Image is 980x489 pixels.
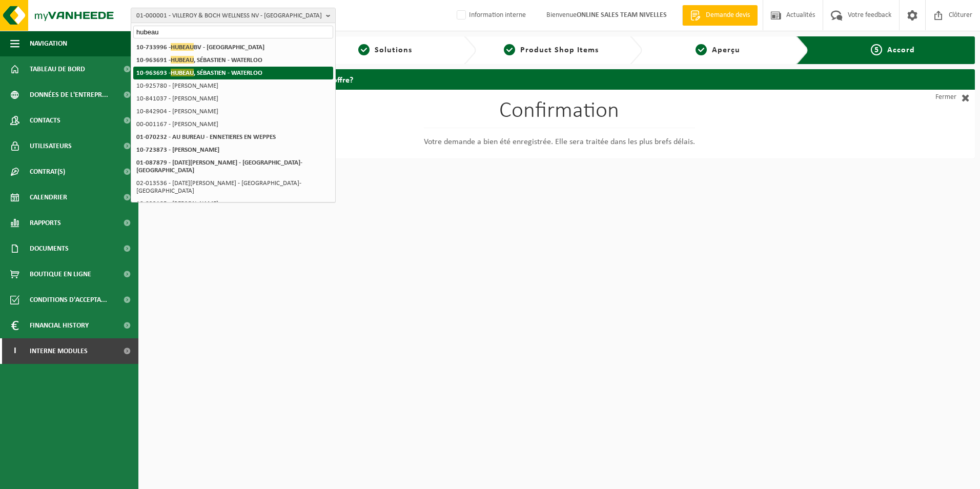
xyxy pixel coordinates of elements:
[424,136,695,148] p: Votre demande a bien été enregistrée. Elle sera traitée dans les plus brefs délais.
[30,313,89,338] span: Financial History
[696,44,707,55] span: 4
[30,210,61,236] span: Rapports
[871,44,882,55] span: 5
[136,69,262,76] strong: 10-963693 - , SÉBASTIEN - WATERLOO
[577,11,667,19] strong: ONLINE SALES TEAM NIVELLES
[136,134,276,140] strong: 01-070232 - AU BUREAU - ENNETIERES EN WEPPES
[30,185,67,210] span: Calendrier
[30,133,72,159] span: Utilisateurs
[133,197,333,210] li: 10-832105 - [PERSON_NAME]
[133,26,333,38] input: Chercher des succursales liées
[816,44,970,56] a: 5Accord
[504,44,515,55] span: 3
[30,31,67,56] span: Navigation
[133,92,333,105] li: 10-841037 - [PERSON_NAME]
[30,108,60,133] span: Contacts
[647,44,788,56] a: 4Aperçu
[30,338,88,364] span: Interne modules
[682,5,758,26] a: Demande devis
[136,147,219,153] strong: 10-723873 - [PERSON_NAME]
[171,56,194,64] span: HUBEAU
[10,338,19,364] span: I
[30,287,107,313] span: Conditions d'accepta...
[144,69,975,89] h2: Pour quelle entreprise pouvons-nous rédiger cette offre?
[133,177,333,197] li: 02-013536 - [DATE][PERSON_NAME] - [GEOGRAPHIC_DATA]-[GEOGRAPHIC_DATA]
[712,46,740,54] span: Aperçu
[136,8,322,24] span: 01-000001 - VILLEROY & BOCH WELLNESS NV - [GEOGRAPHIC_DATA]
[136,159,302,174] strong: 01-087879 - [DATE][PERSON_NAME] - [GEOGRAPHIC_DATA]-[GEOGRAPHIC_DATA]
[455,8,526,23] label: Information interne
[136,43,264,51] strong: 10-733996 - BV - [GEOGRAPHIC_DATA]
[30,236,69,261] span: Documents
[358,44,370,55] span: 2
[133,118,333,131] li: 00-001167 - [PERSON_NAME]
[136,56,262,64] strong: 10-963691 - , SÉBASTIEN - WATERLOO
[131,8,336,23] button: 01-000001 - VILLEROY & BOCH WELLNESS NV - [GEOGRAPHIC_DATA]
[171,43,194,51] span: HUBEAU
[30,159,65,185] span: Contrat(s)
[887,46,915,54] span: Accord
[424,100,695,128] h1: Confirmation
[481,44,622,56] a: 3Product Shop Items
[315,44,455,56] a: 2Solutions
[520,46,599,54] span: Product Shop Items
[375,46,412,54] span: Solutions
[30,56,85,82] span: Tableau de bord
[703,10,752,21] span: Demande devis
[30,82,108,108] span: Données de l'entrepr...
[883,90,975,105] a: Fermer
[133,79,333,92] li: 10-925780 - [PERSON_NAME]
[30,261,91,287] span: Boutique en ligne
[171,69,194,76] span: HUBEAU
[133,105,333,118] li: 10-842904 - [PERSON_NAME]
